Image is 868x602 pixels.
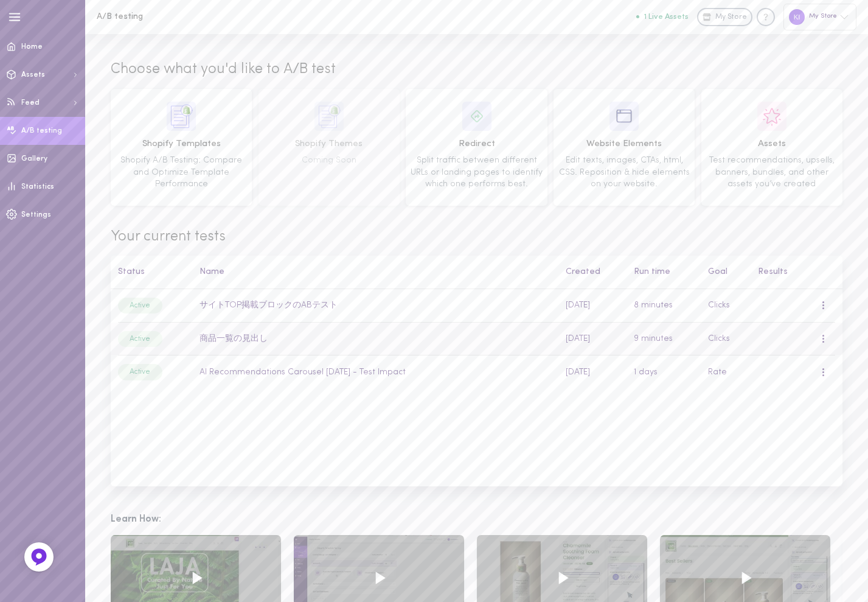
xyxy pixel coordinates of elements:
[111,60,336,80] span: Choose what you'd like to A/B test
[701,289,751,323] td: Clicks
[627,289,701,323] td: 8 minutes
[120,156,242,189] span: Shopify A/B Testing: Compare and Optimize Template Performance
[751,256,813,289] th: Results
[558,138,690,151] span: Website Elements
[263,138,395,151] span: Shopify Themes
[627,355,701,389] td: 1 days
[783,4,856,30] div: My Store
[192,322,558,355] td: 商品一覧の見出し
[757,102,786,131] img: icon
[167,102,196,131] img: icon
[701,355,751,389] td: Rate
[118,364,162,380] div: Active
[314,102,344,131] img: icon
[558,355,627,389] td: [DATE]
[757,8,775,26] div: Knowledge center
[701,256,751,289] th: Goal
[706,138,838,151] span: Assets
[302,156,356,165] span: Coming Soon
[715,12,747,23] span: My Store
[636,13,697,21] a: 1 Live Assets
[709,156,835,189] span: Test recommendations, upsells, banners, bundles, and other assets you’ve created
[115,138,248,151] span: Shopify Templates
[21,155,47,163] span: Gallery
[701,322,751,355] td: Clicks
[21,183,54,191] span: Statistics
[21,211,51,219] span: Settings
[111,227,842,248] span: Your current tests
[609,102,639,131] img: icon
[558,256,627,289] th: Created
[697,8,752,26] a: My Store
[627,256,701,289] th: Run time
[118,298,162,313] div: Active
[21,127,62,135] span: A/B testing
[462,102,491,131] img: icon
[558,322,627,355] td: [DATE]
[118,331,162,347] div: Active
[410,138,543,151] span: Redirect
[21,99,40,107] span: Feed
[636,13,689,21] button: 1 Live Assets
[111,512,842,527] h3: Learn How:
[192,289,558,323] td: サイトTOP掲載ブロックのABテスト
[21,71,45,79] span: Assets
[192,256,558,289] th: Name
[411,156,543,189] span: Split traffic between different URLs or landing pages to identify which one performs best.
[558,289,627,323] td: [DATE]
[111,256,192,289] th: Status
[30,548,48,566] img: Feedback Button
[21,43,43,51] span: Home
[627,322,701,355] td: 9 minutes
[559,156,690,189] span: Edit texts, images, CTAs, html, CSS. Reposition & hide elements on your website.
[97,12,297,21] h1: A/B testing
[192,355,558,389] td: AI Recommendations Carousel [DATE] - Test Impact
